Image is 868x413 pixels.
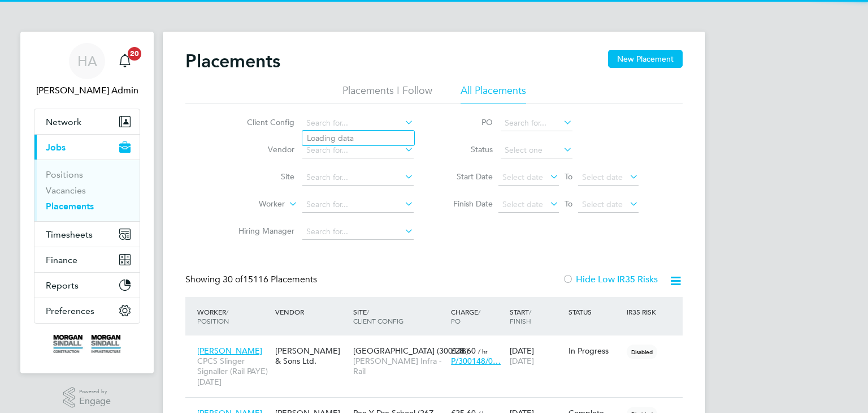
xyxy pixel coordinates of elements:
h2: Placements [185,50,280,72]
label: Hide Low IR35 Risks [562,274,658,285]
span: Select date [502,199,543,209]
span: [GEOGRAPHIC_DATA] (300148) [353,346,468,356]
button: New Placement [608,50,683,68]
span: Hays Admin [34,84,140,97]
a: [PERSON_NAME]CPCS Slinger Signaller (Rail PAYE) [DATE][PERSON_NAME] & Sons Ltd.[GEOGRAPHIC_DATA] ... [194,339,683,349]
span: / Position [197,307,229,325]
div: In Progress [568,346,622,356]
button: Preferences [34,298,140,323]
span: To [561,169,576,184]
input: Search for... [302,224,414,240]
span: Disabled [627,345,657,359]
label: Hiring Manager [229,226,294,236]
a: Placements [46,201,94,212]
div: Worker [194,302,272,331]
a: 20 [114,43,136,79]
label: PO [442,117,493,127]
span: 15116 Placements [223,274,317,285]
label: Start Date [442,171,493,182]
span: Finance [46,255,77,265]
a: [PERSON_NAME]CPCS Forklift 2025[PERSON_NAME] Specialist Recruitment LimitedPen Y Dre School (26Z…... [194,402,683,411]
div: Showing [185,274,319,286]
span: Reports [46,280,79,291]
div: IR35 Risk [624,302,663,322]
label: Client Config [229,117,294,127]
span: 20 [128,47,141,61]
span: [DATE] [510,356,534,366]
a: Positions [46,169,83,180]
input: Select one [501,143,572,158]
li: Placements I Follow [342,84,432,104]
a: HA[PERSON_NAME] Admin [34,43,140,97]
input: Search for... [302,170,414,186]
span: Timesheets [46,229,93,240]
span: CPCS Slinger Signaller (Rail PAYE) [DATE] [197,356,270,387]
li: All Placements [461,84,526,104]
label: Worker [220,199,285,210]
nav: Main navigation [20,32,154,373]
a: Vacancies [46,185,86,196]
span: HA [77,54,97,68]
span: / Finish [510,307,531,325]
div: [DATE] [507,340,566,372]
span: Select date [582,199,623,209]
div: Vendor [272,302,350,322]
label: Vendor [229,144,294,154]
button: Finance [34,247,140,272]
span: P/300148/0… [451,356,501,366]
a: Powered byEngage [63,387,111,408]
input: Search for... [302,197,414,213]
span: 30 of [223,274,243,285]
span: Select date [582,172,623,182]
span: [PERSON_NAME] Infra - Rail [353,356,445,376]
label: Finish Date [442,199,493,209]
div: Status [566,302,624,322]
a: Go to home page [34,335,140,353]
div: Charge [448,302,507,331]
span: / hr [478,347,488,355]
div: Jobs [34,160,140,221]
span: To [561,196,576,211]
span: [PERSON_NAME] [197,346,262,356]
button: Reports [34,273,140,298]
div: [PERSON_NAME] & Sons Ltd. [272,340,350,372]
input: Search for... [302,115,414,131]
span: / Client Config [353,307,403,325]
span: Preferences [46,306,94,316]
span: Engage [79,397,111,406]
img: morgansindall-logo-retina.png [53,335,121,353]
span: Select date [502,172,543,182]
div: Site [350,302,448,331]
span: Powered by [79,387,111,397]
div: Start [507,302,566,331]
label: Site [229,171,294,182]
span: £28.60 [451,346,476,356]
button: Jobs [34,135,140,160]
button: Timesheets [34,222,140,247]
input: Search for... [501,115,572,131]
span: / PO [451,307,480,325]
input: Search for... [302,143,414,158]
span: Jobs [46,142,66,153]
label: Status [442,144,493,154]
button: Network [34,109,140,134]
span: Network [46,117,81,127]
li: Loading data [302,131,414,145]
